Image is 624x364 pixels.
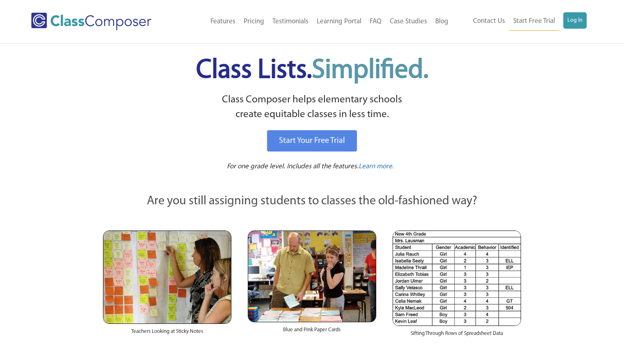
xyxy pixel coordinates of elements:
[393,326,521,346] div: Sifting Through Rows of Spreadsheet Data
[359,162,394,172] a: Learn more.
[248,231,376,322] img: Blue and Pink Paper Cards
[31,13,151,30] img: Class Composer
[196,57,428,84] span: Class Lists.
[312,57,428,84] span: Simplified.
[563,12,587,29] a: Log In
[103,231,231,324] img: Teachers Looking at Sticky Notes
[103,324,231,344] div: Teachers Looking at Sticky Notes
[178,13,452,31] nav: Header Menu
[313,13,366,31] a: Learning Portal
[240,13,268,31] a: Pricing
[469,12,509,30] a: Contact Us
[393,231,521,326] img: Spreadsheets
[359,163,394,170] span: Learn more.
[102,93,523,122] p: Class Composer helps elementary schools create equitable classes in less time.
[267,130,357,151] a: Start Your Free Trial
[248,322,376,342] div: Blue and Pink Paper Cards
[366,13,386,31] a: FAQ
[268,13,313,31] a: Testimonials
[386,13,431,31] a: Case Studies
[103,192,521,210] p: Are you still assigning students to classes the old-fashioned way?
[279,137,345,145] span: Start Your Free Trial
[431,13,453,31] a: Blog
[453,12,587,31] nav: Header Menu
[206,13,240,31] a: Features
[227,163,359,170] span: For one grade level. Includes all the features.
[509,12,559,31] a: Start Free Trial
